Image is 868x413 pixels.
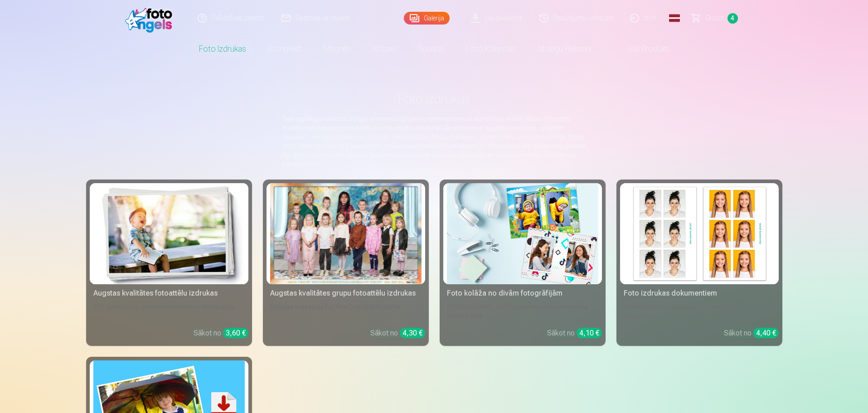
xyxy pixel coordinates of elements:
[362,36,407,62] a: Krūzes
[407,36,455,62] a: Suvenīri
[602,36,680,62] a: Visi produkti
[447,183,598,284] img: Foto kolāža no divām fotogrāfijām
[194,328,248,339] div: Sākot no
[282,114,587,169] p: Šajā digitālajā laikmetā dārgās atmiņas bieži paliek nepamanītas un aizmirstas ierīcēs. Mūsu foto...
[753,328,779,338] div: 4,40 €
[443,302,602,321] div: [DEMOGRAPHIC_DATA] neaizmirstami mirkļi vienā skaistā bildē
[93,183,245,284] img: Augstas kvalitātes fotoattēlu izdrukas
[188,36,257,62] a: Foto izdrukas
[526,36,602,62] a: Atslēgu piekariņi
[86,180,252,346] a: Augstas kvalitātes fotoattēlu izdrukasAugstas kvalitātes fotoattēlu izdrukas210 gsm papīrs, piesā...
[313,36,362,62] a: Magnēti
[724,328,779,339] div: Sākot no
[404,12,450,24] a: Galerija
[263,180,429,346] a: Augstas kvalitātes grupu fotoattēlu izdrukasSpilgtas krāsas uz Fuji Film Crystal fotopapīraSākot ...
[90,302,248,321] div: 210 gsm papīrs, piesātināta krāsa un detalizācija
[223,328,248,338] div: 3,60 €
[620,288,779,299] div: Foto izdrukas dokumentiem
[577,328,602,338] div: 4,10 €
[93,91,775,107] h1: Foto izdrukas
[267,288,425,299] div: Augstas kvalitātes grupu fotoattēlu izdrukas
[455,36,526,62] a: Foto kalendāri
[705,13,724,24] span: Grozs
[400,328,425,338] div: 4,30 €
[616,180,782,346] a: Foto izdrukas dokumentiemFoto izdrukas dokumentiemUniversālas foto izdrukas dokumentiem (6 fotogr...
[727,13,738,24] span: 4
[90,288,248,299] div: Augstas kvalitātes fotoattēlu izdrukas
[547,328,602,339] div: Sākot no
[267,302,425,321] div: Spilgtas krāsas uz Fuji Film Crystal fotopapīra
[257,36,313,62] a: Komplekti
[370,328,425,339] div: Sākot no
[440,180,606,346] a: Foto kolāža no divām fotogrāfijāmFoto kolāža no divām fotogrāfijām[DEMOGRAPHIC_DATA] neaizmirstam...
[125,4,177,33] img: /fa1
[443,288,602,299] div: Foto kolāža no divām fotogrāfijām
[624,183,775,284] img: Foto izdrukas dokumentiem
[620,302,779,321] div: Universālas foto izdrukas dokumentiem (6 fotogrāfijas)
